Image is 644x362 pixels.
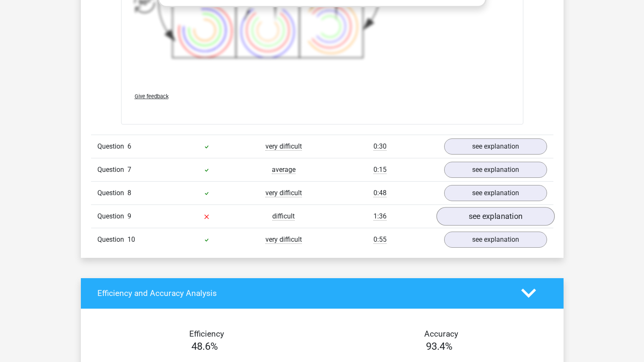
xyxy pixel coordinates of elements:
[97,211,127,221] span: Question
[97,288,509,298] h4: Efficiency and Accuracy Analysis
[444,138,547,155] a: see explanation
[97,165,127,175] span: Question
[373,166,387,174] span: 0:15
[97,141,127,152] span: Question
[444,162,547,178] a: see explanation
[332,329,550,339] h4: Accuracy
[373,189,387,197] span: 0:48
[97,188,127,198] span: Question
[373,235,387,244] span: 0:55
[127,142,131,150] span: 6
[265,235,302,244] span: very difficult
[373,212,387,221] span: 1:36
[127,235,135,243] span: 10
[127,189,131,197] span: 8
[272,166,296,174] span: average
[97,329,316,339] h4: Efficiency
[127,166,131,174] span: 7
[426,340,453,352] span: 93.4%
[444,185,547,201] a: see explanation
[127,212,131,220] span: 9
[191,340,218,352] span: 48.6%
[265,142,302,151] span: very difficult
[135,93,169,99] span: Give feedback
[272,212,295,221] span: difficult
[436,207,554,226] a: see explanation
[97,235,127,245] span: Question
[373,142,387,151] span: 0:30
[444,232,547,248] a: see explanation
[265,189,302,197] span: very difficult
